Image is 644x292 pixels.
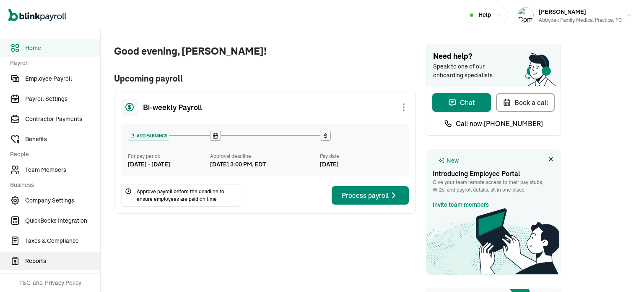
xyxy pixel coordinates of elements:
span: Bi-weekly Payroll [143,102,202,113]
div: Book a call [503,97,548,108]
div: For pay period [128,153,210,160]
span: Payroll [10,59,95,68]
div: Approval deadline [210,153,317,160]
button: Chat [432,93,491,112]
span: Employee Payroll [25,74,100,83]
a: Invite team members [433,200,489,209]
span: Taxes & Compliance [25,237,100,245]
span: Approve payroll before the deadline to ensure employees are paid on time [137,188,237,203]
div: Pay date [320,153,402,160]
span: T&C [19,279,31,287]
button: Process payroll [332,186,409,205]
div: ADD EARNINGS [128,131,169,140]
span: QuickBooks Integration [25,216,100,225]
div: [DATE] [320,160,402,169]
span: Home [25,44,100,53]
div: Abbydek Family Medical Practice, PC [539,16,622,24]
span: Speak to one of our onboarding specialists [433,62,504,80]
span: Benefits [25,135,100,144]
span: Good evening, [PERSON_NAME]! [114,44,416,59]
span: Call now: [PHONE_NUMBER] [456,118,543,129]
span: Payroll Settings [25,95,100,103]
span: New [447,156,459,165]
span: Company Settings [25,196,100,205]
span: Reports [25,257,100,266]
div: [DATE] - [DATE] [128,160,210,169]
div: [DATE] 3:00 PM, EDT [210,160,266,169]
span: Team Members [25,166,100,174]
nav: Global [8,3,66,27]
div: Process payroll [342,190,399,200]
div: Chat [448,97,475,108]
img: Company logo [518,8,533,23]
span: Need help? [433,51,554,62]
h3: Introducing Employee Portal [433,168,554,179]
span: Business [10,181,95,189]
span: Help [478,11,491,19]
span: Upcoming payroll [114,72,416,85]
span: Privacy Policy [45,279,81,287]
span: People [10,150,95,159]
button: Book a call [496,93,555,112]
p: Give your team remote access to their pay stubs, W‑2s, and payroll details, all in one place. [433,179,554,194]
button: Help [465,7,508,23]
span: Contractor Payments [25,115,100,124]
span: [PERSON_NAME] [539,8,586,16]
button: Company logo[PERSON_NAME]Abbydek Family Medical Practice, PC [514,5,636,26]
